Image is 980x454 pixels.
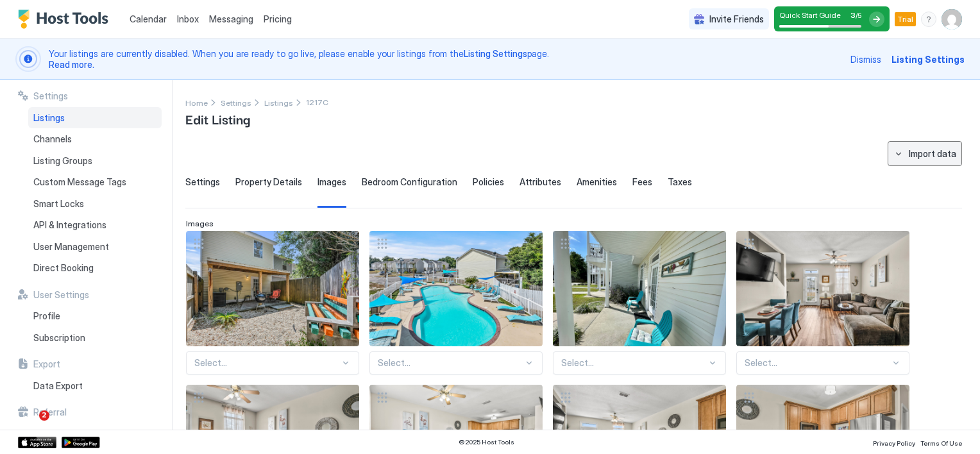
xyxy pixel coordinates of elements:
span: Images [186,219,214,228]
a: Google Play Store [62,437,100,448]
span: Export [33,358,60,370]
a: Privacy Policy [873,435,915,449]
span: Data Export [33,380,83,392]
div: Import data [909,147,956,160]
span: Attributes [520,176,561,188]
span: Privacy Policy [873,439,915,447]
span: Inbox [177,13,199,24]
div: View image [186,231,359,346]
button: Import data [888,141,962,166]
div: Breadcrumb [221,96,251,109]
span: Settings [33,90,68,102]
span: Channels [33,133,72,145]
a: Channels [28,128,162,150]
span: Terms Of Use [920,439,962,447]
a: Listing Settings [464,48,527,59]
div: View image [736,231,909,346]
div: Breadcrumb [264,96,293,109]
a: Direct Booking [28,257,162,279]
span: Settings [221,98,251,108]
span: Messaging [209,13,253,24]
span: Trial [897,13,913,25]
a: Messaging [209,12,253,26]
div: Listing Settings [891,53,965,66]
a: Listing Groups [28,150,162,172]
span: Listings [264,98,293,108]
span: Bedroom Configuration [362,176,457,188]
span: Referral [33,407,67,418]
a: Profile [28,305,162,327]
a: Listings [264,96,293,109]
span: Subscription [33,332,85,344]
span: Pricing [264,13,292,25]
span: Taxes [668,176,692,188]
span: Profile [33,310,60,322]
span: © 2025 Host Tools [459,438,514,446]
a: Host Tools Logo [18,10,114,29]
a: API & Integrations [28,214,162,236]
span: User Settings [33,289,89,301]
span: Settings [185,176,220,188]
a: App Store [18,437,56,448]
a: Listings [28,107,162,129]
a: Inbox [177,12,199,26]
a: Smart Locks [28,193,162,215]
span: Edit Listing [185,109,250,128]
span: Images [317,176,346,188]
span: Listings [33,112,65,124]
a: Data Export [28,375,162,397]
a: Custom Message Tags [28,171,162,193]
span: Policies [473,176,504,188]
span: Breadcrumb [306,97,328,107]
span: Smart Locks [33,198,84,210]
span: Custom Message Tags [33,176,126,188]
a: Calendar [130,12,167,26]
span: Invite Friends [709,13,764,25]
a: Terms Of Use [920,435,962,449]
a: User Management [28,236,162,258]
a: Home [185,96,208,109]
span: Calendar [130,13,167,24]
span: API & Integrations [33,219,106,231]
span: 2 [39,410,49,421]
div: View image [553,231,726,346]
span: Quick Start Guide [779,10,841,20]
span: Fees [632,176,652,188]
span: Home [185,98,208,108]
a: Read more. [49,59,94,70]
span: Refer a Friend [33,428,91,440]
div: menu [921,12,936,27]
span: 3 [850,10,856,20]
span: / 5 [856,12,861,20]
iframe: Intercom live chat [13,410,44,441]
span: Listing Groups [33,155,92,167]
span: Your listings are currently disabled. When you are ready to go live, please enable your listings ... [49,48,843,71]
div: Breadcrumb [185,96,208,109]
a: Refer a Friend [28,423,162,445]
div: Dismiss [850,53,881,66]
a: Subscription [28,327,162,349]
span: Direct Booking [33,262,94,274]
span: Amenities [577,176,617,188]
span: Property Details [235,176,302,188]
a: Settings [221,96,251,109]
div: View image [369,231,543,346]
div: User profile [942,9,962,29]
span: User Management [33,241,109,253]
